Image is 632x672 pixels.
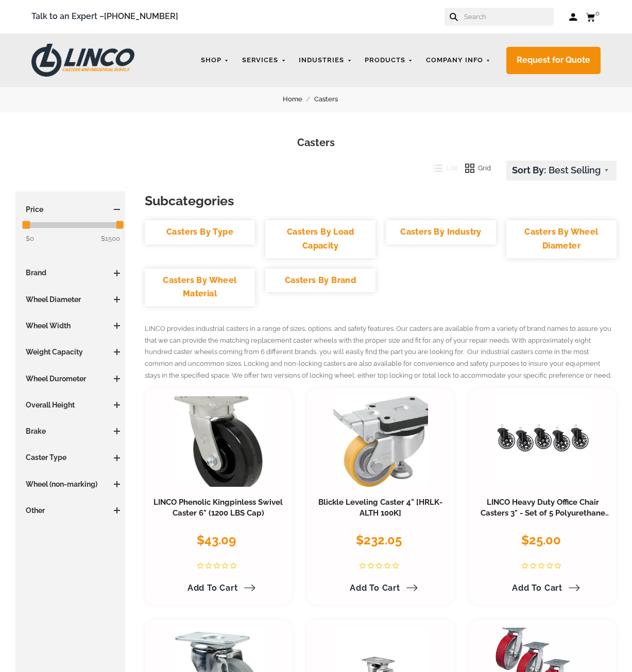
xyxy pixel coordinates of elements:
h3: Wheel (non-marking) [21,479,120,489]
h3: Weight Capacity [21,347,120,357]
a: Services [237,50,292,70]
span: 0 [595,9,600,17]
a: Add to Cart [344,579,418,597]
a: Casters By Load Capacity [265,220,375,258]
a: Casters By Wheel Diameter [506,220,617,258]
h3: Wheel Diameter [21,294,120,305]
h3: Subcategories [145,191,617,210]
span: Add to Cart [187,583,238,593]
a: Casters [314,94,350,105]
a: Log in [569,12,578,22]
span: $1500 [101,233,120,244]
a: Add to Cart [506,579,580,597]
a: 0 [586,10,601,23]
input: Search [463,8,554,26]
h3: Overall Height [21,400,120,410]
a: LINCO Heavy Duty Office Chair Casters 3" - Set of 5 Polyurethane Swivel Wheels (600 LBS Cap Combi... [481,498,610,540]
span: Add to Cart [350,583,400,593]
a: [PHONE_NUMBER] [104,11,178,21]
h1: Casters [15,135,617,150]
button: Grid [457,161,491,176]
h3: Brake [21,426,120,436]
a: Request for Quote [506,47,601,74]
p: LINCO provides industrial casters in a range of sizes, options, and safety features. Our casters ... [145,323,617,382]
span: $232.05 [356,533,402,547]
a: Company Info [421,50,496,70]
a: Casters By Industry [386,220,496,244]
a: Products [360,50,418,70]
a: Blickle Leveling Caster 4" [HRLK-ALTH 100K] [318,498,442,518]
a: Home [283,94,314,105]
h3: Wheel Durometer [21,374,120,384]
span: $25.00 [521,533,561,547]
h3: Other [21,505,120,516]
span: $0 [26,235,34,242]
a: Casters By Wheel Material [145,269,255,306]
a: Casters By Type [145,220,255,244]
h3: Caster Type [21,452,120,463]
span: Talk to an Expert – [31,10,178,24]
a: Casters By Brand [265,269,375,293]
span: $43.09 [197,533,236,547]
img: LINCO CASTERS & INDUSTRIAL SUPPLY [31,44,134,77]
a: Industries [294,50,357,70]
button: List [425,161,457,176]
h3: Wheel Width [21,321,120,331]
h3: Price [21,204,120,215]
span: Add to Cart [512,583,562,593]
a: Add to Cart [181,579,255,597]
a: LINCO Phenolic Kingpinless Swivel Caster 6" (1200 LBS Cap) [153,498,283,518]
a: Shop [196,50,234,70]
h3: Brand [21,268,120,278]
